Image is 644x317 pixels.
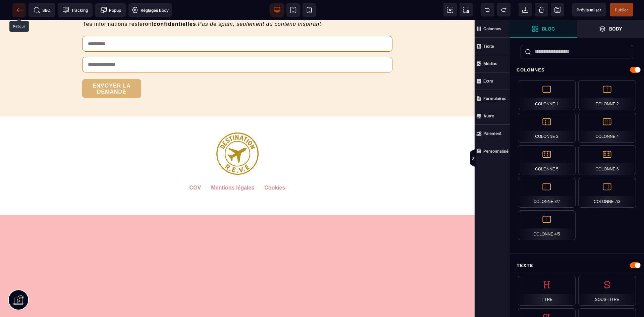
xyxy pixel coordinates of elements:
default: Mentions légales [211,165,254,185]
span: Enregistrer le contenu [610,3,633,16]
div: Sous-titre [578,276,636,306]
span: Retour [12,3,26,17]
default: Cookies [264,165,285,185]
span: Favicon [128,3,172,17]
span: Médias [475,55,510,72]
span: Réglages Body [132,7,169,13]
span: Prévisualiser [577,7,601,12]
span: Afficher les vues [510,149,517,169]
span: Nettoyage [535,3,548,16]
default: CGV [190,165,201,185]
span: Autre [475,107,510,125]
strong: Texte [483,44,494,49]
img: 6bc32b15c6a1abf2dae384077174aadc_LOGOT15p.png [216,96,259,155]
strong: Paiement [483,131,501,136]
span: Tracking [62,7,88,13]
span: Formulaires [475,90,510,107]
div: Texte [510,259,644,272]
span: Code de suivi [58,3,93,17]
div: Colonne 3 [518,113,576,143]
div: Colonne 4/5 [518,210,576,240]
span: Défaire [481,3,494,16]
span: Publier [615,7,628,12]
span: Ouvrir les calques [577,20,644,38]
span: Capture d'écran [460,3,473,16]
div: Colonnes [510,64,644,76]
div: Colonne 3/7 [518,178,576,208]
span: Texte [475,38,510,55]
span: Personnalisé [475,142,510,160]
span: Voir bureau [270,3,284,17]
span: Extra [475,72,510,90]
span: Ouvrir les blocs [510,20,577,38]
strong: Autre [483,113,494,118]
div: Colonne 1 [518,80,576,110]
div: Colonne 2 [578,80,636,110]
i: Pas de spam, seulement du contenu inspirant [198,1,321,7]
span: Métadata SEO [29,3,55,17]
strong: Formulaires [483,96,506,101]
div: Colonne 7/3 [578,178,636,208]
b: confidentielles [154,1,196,7]
div: Colonne 5 [518,145,576,175]
strong: Personnalisé [483,149,508,154]
span: Importer [519,3,532,16]
span: Voir les composants [443,3,457,16]
strong: Extra [483,78,493,84]
span: Enregistrer [551,3,564,16]
span: SEO [34,7,50,13]
strong: Body [609,26,622,31]
div: Colonne 6 [578,145,636,175]
strong: Bloc [542,26,555,31]
span: Aperçu [572,3,606,16]
button: ENVOYER LA DEMANDE [82,59,141,78]
strong: Colonnes [483,26,501,31]
strong: Médias [483,61,497,66]
span: Voir tablette [286,3,300,17]
span: Créer une alerte modale [95,3,126,17]
div: Colonne 4 [578,113,636,143]
span: Paiement [475,125,510,142]
div: Titre [518,276,576,306]
span: Popup [100,7,121,13]
span: Colonnes [475,20,510,38]
span: Voir mobile [303,3,316,17]
span: Rétablir [497,3,511,16]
